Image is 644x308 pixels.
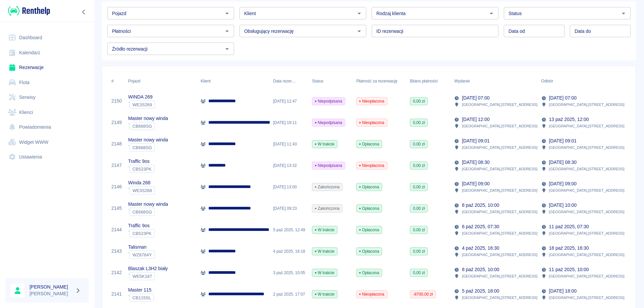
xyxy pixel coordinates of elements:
span: CB115SL [130,295,154,300]
p: [GEOGRAPHIC_DATA] , [STREET_ADDRESS] [462,252,537,258]
p: [GEOGRAPHIC_DATA] , [STREET_ADDRESS] [462,166,537,172]
p: [DATE] 09:00 [462,180,489,187]
span: Opłacona [357,141,382,147]
p: [GEOGRAPHIC_DATA] , [STREET_ADDRESS] [549,166,625,172]
p: 13 paź 2025, 12:00 [549,116,589,123]
div: 4 paź 2025, 16:18 [270,241,309,262]
a: 2146 [111,183,122,190]
p: Winda 268 [128,179,155,186]
span: WE3S268 [130,188,155,193]
span: Opłacona [357,227,382,233]
div: Płatność za rezerwację [353,72,407,90]
a: Ustawienia [5,149,89,165]
p: [DATE] 10:00 [549,202,577,209]
span: WE5K187 [130,274,155,279]
div: Status [309,72,353,90]
a: Rezerwacje [5,60,89,75]
span: 0,00 zł [410,184,427,190]
div: ` [128,122,168,130]
p: [DATE] 18:00 [549,288,577,295]
div: 5 paź 2025, 12:49 [270,219,309,241]
span: 0,00 zł [410,163,427,169]
div: # [111,72,114,90]
span: 0,00 zł [410,248,427,254]
p: [DATE] 08:30 [549,159,577,166]
p: [DATE] 07:00 [462,95,489,102]
p: [GEOGRAPHIC_DATA] , [STREET_ADDRESS] [549,295,625,301]
button: Otwórz [222,9,232,18]
span: Niepodpisana [312,98,345,104]
div: Bilans płatności [407,72,451,90]
div: Data rezerwacji [273,72,296,90]
a: Kalendarz [5,45,89,60]
p: [GEOGRAPHIC_DATA] , [STREET_ADDRESS] [549,209,625,215]
div: ` [128,186,155,194]
div: [DATE] 13:32 [270,155,309,176]
div: Wydanie [451,72,538,90]
p: Traffic 9os [128,158,155,165]
div: ` [128,101,155,109]
a: Flota [5,75,89,90]
div: # [108,72,125,90]
span: W trakcie [312,141,337,147]
a: 2147 [111,162,122,169]
div: Płatność za rezerwację [356,72,397,90]
p: 11 paź 2025, 07:30 [549,223,589,230]
button: Otwórz [355,26,364,36]
a: 2141 [111,291,122,298]
button: Otwórz [355,9,364,18]
p: [DATE] 09:01 [549,137,577,144]
div: Bilans płatności [410,72,438,90]
p: [DATE] 09:01 [462,137,489,144]
a: Powiadomienia [5,120,89,135]
span: W trakcie [312,291,337,297]
a: 2148 [111,140,122,147]
p: [DATE] 09:00 [549,180,577,187]
p: Master nowy winda [128,136,168,143]
p: WINDA 269 [128,94,155,101]
div: ` [128,294,154,302]
p: 5 paź 2025, 18:00 [462,288,499,295]
p: [GEOGRAPHIC_DATA] , [STREET_ADDRESS] [462,230,537,236]
span: Opłacona [357,270,382,276]
button: Sort [553,76,562,86]
div: Klient [201,72,211,90]
a: 2150 [111,98,122,105]
p: [PERSON_NAME] [30,290,72,297]
span: Nieopłacona [357,98,387,104]
p: [DATE] 08:30 [462,159,489,166]
a: Widget WWW [5,135,89,150]
p: [GEOGRAPHIC_DATA] , [STREET_ADDRESS] [549,230,625,236]
p: [GEOGRAPHIC_DATA] , [STREET_ADDRESS] [549,252,625,258]
a: Renthelp logo [5,5,50,16]
div: ` [128,208,168,216]
span: 0,00 zł [410,141,427,147]
p: 6 paź 2025, 07:30 [462,223,499,230]
span: CB523PK [130,167,154,172]
span: CB523PK [130,231,154,236]
span: Nieopłacona [357,120,387,126]
p: [GEOGRAPHIC_DATA] , [STREET_ADDRESS] [462,102,537,108]
p: 8 paź 2025, 10:00 [462,202,499,209]
button: Otwórz [487,9,496,18]
button: Otwórz [222,44,232,54]
span: 0,00 zł [410,120,427,126]
p: 18 paź 2025, 16:30 [549,245,589,252]
span: CB668SG [130,145,155,150]
span: Niepodpisana [312,120,345,126]
div: Odbiór [538,72,625,90]
span: W trakcie [312,227,337,233]
div: Data rezerwacji [270,72,309,90]
p: [GEOGRAPHIC_DATA] , [STREET_ADDRESS] [462,273,537,279]
p: Master nowy winda [128,115,168,122]
div: [DATE] 09:23 [270,198,309,219]
span: 0,00 zł [410,98,427,104]
span: CB668SG [130,124,155,129]
h6: [PERSON_NAME] [30,284,72,290]
p: [DATE] 07:00 [549,95,577,102]
p: [GEOGRAPHIC_DATA] , [STREET_ADDRESS] [462,209,537,215]
p: Traffic 9os [128,222,155,229]
span: WE3S269 [130,102,155,107]
span: CB668SG [130,209,155,214]
p: [GEOGRAPHIC_DATA] , [STREET_ADDRESS] [462,187,537,193]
